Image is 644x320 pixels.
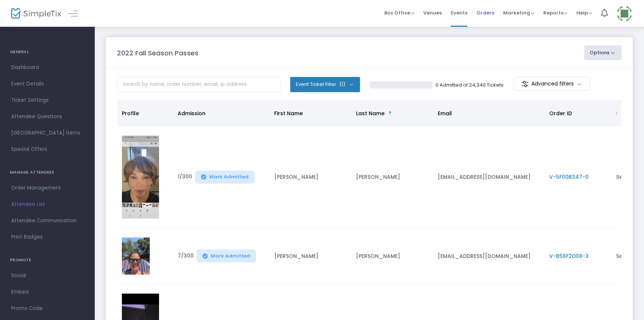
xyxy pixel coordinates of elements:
button: Event Ticket Filter(1) [290,77,360,92]
span: V-B56F2D08-3 [549,252,589,260]
h4: PROMOTE [10,253,85,268]
span: Print Badges [11,232,84,242]
span: Help [576,9,592,16]
span: First Name [274,110,303,117]
button: Mark Admitted [197,249,256,262]
span: Mark Admitted [211,253,250,259]
span: Promo Code [11,304,84,313]
span: 1/300 [178,173,192,184]
td: [EMAIL_ADDRESS][DOMAIN_NAME] [433,228,545,284]
span: Special Offers [11,145,84,154]
td: [EMAIL_ADDRESS][DOMAIN_NAME] [433,126,545,228]
span: Last Name [356,110,385,117]
img: Attendee profile image [122,136,159,219]
th: Profile [117,100,173,126]
span: V-5F00B347-0 [549,173,589,181]
img: filter [521,80,529,88]
span: 7/300 [178,252,194,263]
span: Marketing [503,9,534,16]
input: Search by name, order number, email, ip address [117,77,281,92]
span: Venues [423,3,442,22]
span: Mark Admitted [209,174,249,180]
span: Ticket Settings [11,96,84,105]
span: Attendee Questions [11,112,84,122]
span: Admission [178,110,206,117]
span: Social [11,271,84,281]
span: Order ID [549,110,572,117]
span: Sortable [387,110,393,116]
m-panel-title: 2022 Fall Season Passes [117,48,198,58]
span: Embed [11,287,84,297]
span: (1) [339,81,345,87]
span: Order Management [11,183,84,193]
td: [PERSON_NAME] [352,126,433,228]
td: [PERSON_NAME] [270,126,352,228]
span: Event Details [11,79,84,89]
span: Dashboard [11,63,84,72]
button: Options [584,45,622,60]
span: Attendee List [11,200,84,209]
span: Box Office [384,9,414,16]
h4: GENERAL [10,45,85,59]
span: [GEOGRAPHIC_DATA] Items [11,128,84,138]
button: Mark Admitted [195,171,255,184]
td: [PERSON_NAME] [270,228,352,284]
span: Email [438,110,452,117]
m-button: Advanced filters [514,77,590,91]
h4: MANAGE ATTENDEES [10,165,85,180]
span: Orders [476,3,494,22]
span: Reports [543,9,567,16]
img: Attendee profile image [122,237,150,275]
td: [PERSON_NAME] [352,228,433,284]
span: Attendee Communication [11,216,84,226]
p: 0 Admitted of 24,340 Tickets [436,81,504,89]
span: Events [451,3,467,22]
span: Section [616,110,636,117]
